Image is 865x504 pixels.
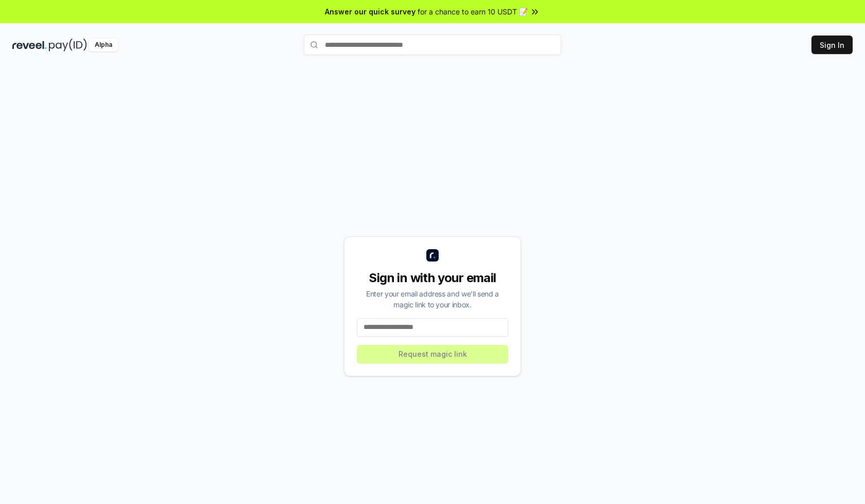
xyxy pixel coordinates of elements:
[325,6,416,17] span: Answer our quick survey
[357,288,508,310] div: Enter your email address and we’ll send a magic link to your inbox.
[12,39,47,51] img: reveel_dark
[89,39,118,51] div: Alpha
[426,249,439,262] img: logo_small
[49,39,87,51] img: pay_id
[418,6,528,17] span: for a chance to earn 10 USDT 📝
[811,36,853,54] button: Sign In
[357,270,508,286] div: Sign in with your email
